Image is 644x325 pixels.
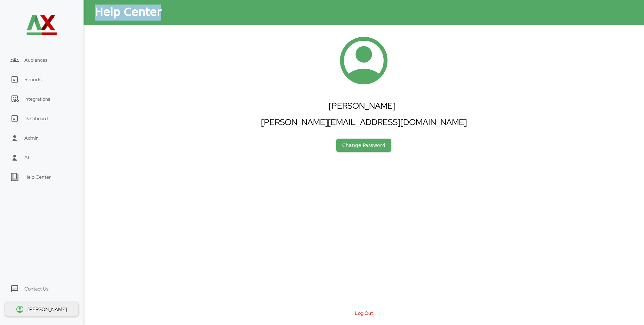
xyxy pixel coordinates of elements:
div: AI [24,154,29,161]
div: [PERSON_NAME] [329,100,399,111]
div: Change Password [336,139,391,152]
div: Reports [24,76,41,83]
span: Audiences [24,57,47,63]
div: Help Center [95,5,161,21]
div: Log Out [355,310,373,316]
div: Admin [24,135,39,141]
div: [PERSON_NAME][EMAIL_ADDRESS][DOMAIN_NAME] [261,117,467,127]
div: Integrations [24,96,50,102]
div: [PERSON_NAME] [28,306,68,312]
div: Dashboard [24,115,48,122]
div: Help Center [24,174,51,180]
div: Contact Us [24,286,48,292]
